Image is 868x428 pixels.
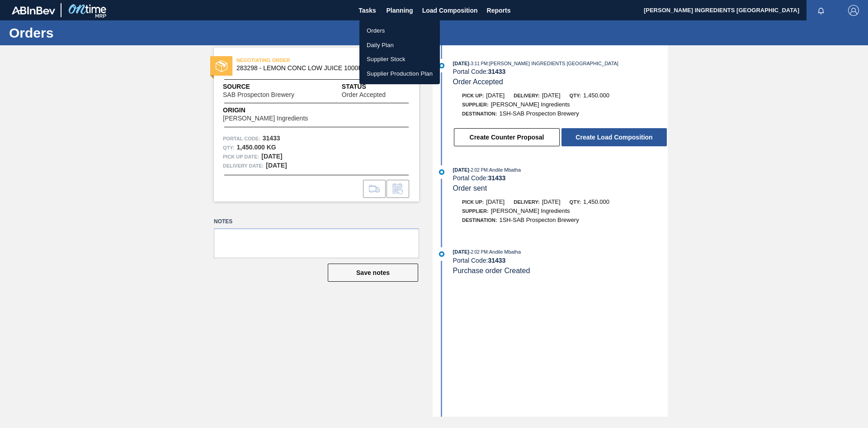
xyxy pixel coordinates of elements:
a: Daily Plan [359,38,440,53]
a: Supplier Production Plan [359,67,440,81]
a: Orders [359,24,440,38]
a: Supplier Stock [359,52,440,67]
